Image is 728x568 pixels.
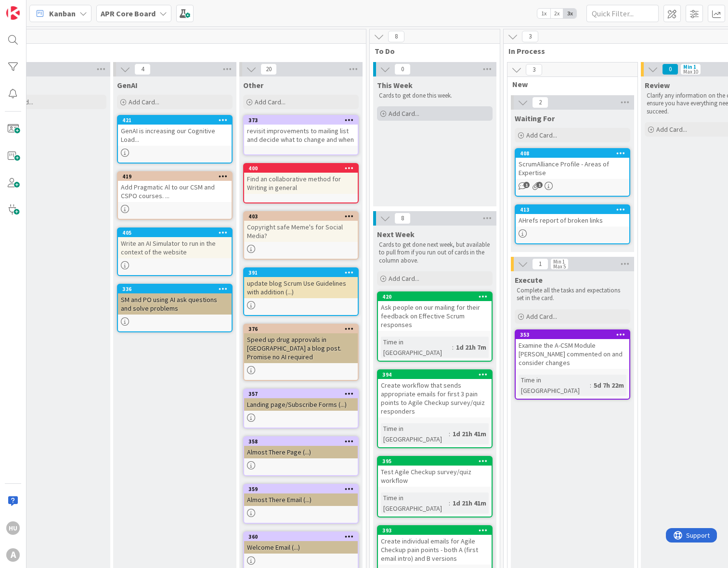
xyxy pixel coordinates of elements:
div: 420Ask people on our mailing for their feedback on Effective Scrum responses [378,292,492,331]
div: Speed up drug approvals in [GEOGRAPHIC_DATA] a blog post. Promise no AI required [244,333,358,363]
span: Add Card... [389,274,419,283]
div: 336 [122,286,232,292]
b: APR Core Board [101,9,156,18]
span: Waiting For [515,114,555,123]
div: 357 [244,390,358,398]
div: 359Almost There Email (...) [244,485,358,506]
div: update blog Scrum Use Guidelines with addition (...) [244,277,358,298]
span: Review [645,80,670,90]
div: ScrumAlliance Profile - Areas of Expertise [516,158,629,179]
div: 336 [118,285,232,293]
div: 353 [520,331,629,338]
div: revisit improvements to mailing list and decide what to change and when [244,125,358,146]
div: 420 [378,292,492,301]
input: Quick Filter... [586,5,659,22]
div: 393Create individual emails for Agile Checkup pain points - both A (first email intro) and B vers... [378,526,492,565]
span: : [452,342,454,353]
div: 391 [248,269,358,276]
div: Time in [GEOGRAPHIC_DATA] [381,337,452,358]
div: A [6,548,20,562]
div: Find an collaborative method for Writing in general [244,173,358,194]
div: 373 [248,117,358,124]
div: Copyright safe Meme's for Social Media? [244,221,358,242]
div: SM and PO using AI ask questions and solve problems [118,293,232,315]
div: 360 [248,533,358,540]
span: : [590,380,591,391]
span: Support [20,1,44,13]
div: 353 [516,330,629,339]
div: 373revisit improvements to mailing list and decide what to change and when [244,116,358,146]
span: 1x [537,9,550,18]
span: 2x [550,9,563,18]
div: 405Write an AI Simulator to run in the context of the website [118,228,232,258]
div: 400 [244,164,358,173]
div: 413AHrefs report of broken links [516,205,629,227]
span: Other [243,80,263,90]
div: 1d 21h 41m [450,498,489,508]
div: 421 [122,117,232,124]
div: 403Copyright safe Meme's for Social Media? [244,212,358,242]
div: 359 [248,486,358,492]
div: Welcome Email (...) [244,541,358,554]
div: Almost There Email (...) [244,493,358,506]
div: Time in [GEOGRAPHIC_DATA] [381,492,449,514]
div: 336SM and PO using AI ask questions and solve problems [118,285,232,315]
div: 395 [382,458,492,465]
div: 419 [118,172,232,181]
div: Time in [GEOGRAPHIC_DATA] [381,423,449,444]
div: Max 5 [553,264,566,269]
div: 358 [244,437,358,446]
img: Visit kanbanzone.com [6,6,20,20]
span: Add Card... [526,131,557,139]
div: 353Examine the A-CSM Module [PERSON_NAME] commented on and consider changes [516,330,629,369]
span: Kanban [49,8,76,19]
div: AHrefs report of broken links [516,214,629,227]
div: 358 [248,438,358,445]
div: 408 [516,149,629,158]
span: Execute [515,275,543,285]
span: Add Card... [389,109,419,118]
div: Almost There Page (...) [244,446,358,458]
div: 357 [248,391,358,397]
span: 3 [522,31,538,42]
div: Write an AI Simulator to run in the context of the website [118,237,232,258]
span: Add Card... [255,98,286,106]
div: 373 [244,116,358,125]
p: Complete all the tasks and expectations set in the card. [517,287,628,303]
span: Next Week [377,229,415,239]
span: Add Card... [656,125,687,134]
div: 403 [244,212,358,221]
div: 393 [382,527,492,534]
div: 421 [118,116,232,125]
div: 359 [244,485,358,493]
div: 391update blog Scrum Use Guidelines with addition (...) [244,268,358,298]
div: 408ScrumAlliance Profile - Areas of Expertise [516,149,629,179]
div: 400Find an collaborative method for Writing in general [244,164,358,194]
span: Add Card... [526,312,557,321]
span: 8 [394,213,411,224]
div: Test Agile Checkup survey/quiz workflow [378,466,492,487]
span: 4 [134,63,151,75]
span: : [449,429,450,439]
div: Add Pragmatic Al to our CSM and CSPO courses. ... [118,181,232,202]
div: 394Create workflow that sends appropriate emails for first 3 pain points to Agile Checkup survey/... [378,370,492,417]
div: 360 [244,532,358,541]
div: Create workflow that sends appropriate emails for first 3 pain points to Agile Checkup survey/qui... [378,379,492,417]
span: : [449,498,450,508]
span: GenAI [117,80,138,90]
div: 393 [378,526,492,535]
div: 421GenAI is increasing our Cognitive Load... [118,116,232,146]
div: 419 [122,173,232,180]
div: 408 [520,150,629,157]
div: 394 [378,370,492,379]
div: 395Test Agile Checkup survey/quiz workflow [378,457,492,487]
div: 391 [244,268,358,277]
div: 358Almost There Page (...) [244,437,358,458]
div: 376 [248,326,358,332]
div: 376Speed up drug approvals in [GEOGRAPHIC_DATA] a blog post. Promise no AI required [244,325,358,363]
div: 376 [244,325,358,333]
span: To Do [375,46,488,56]
div: 395 [378,457,492,466]
div: 357Landing page/Subscribe Forms (...) [244,390,358,411]
div: 403 [248,213,358,220]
